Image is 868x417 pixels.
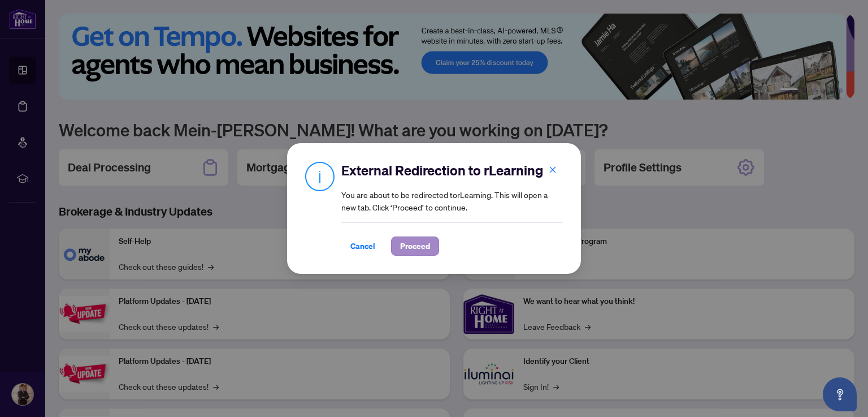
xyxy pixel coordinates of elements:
[341,161,563,256] div: You are about to be redirected to rLearning . This will open a new tab. Click ‘Proceed’ to continue.
[350,237,375,255] span: Cancel
[823,377,857,411] button: Open asap
[341,237,384,256] button: Cancel
[341,161,563,179] h2: External Redirection to rLearning
[549,166,557,174] span: close
[400,237,430,255] span: Proceed
[391,237,439,256] button: Proceed
[305,161,335,191] img: Info Icon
